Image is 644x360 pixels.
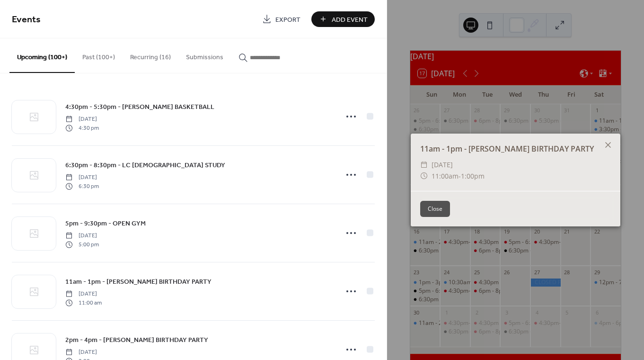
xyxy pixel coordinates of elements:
[123,38,178,72] button: Recurring (16)
[332,15,368,25] span: Add Event
[420,201,450,217] button: Close
[65,277,212,287] span: 11am - 1pm - [PERSON_NAME] BIRTHDAY PARTY
[75,38,123,72] button: Past (100+)
[275,15,300,25] span: Export
[311,11,375,27] button: Add Event
[65,160,225,171] a: 6:30pm - 8:30pm - LC [DEMOGRAPHIC_DATA] STUDY
[65,232,99,240] span: [DATE]
[461,171,485,180] span: 1:00pm
[12,10,41,29] span: Events
[65,124,99,132] span: 4:30 pm
[65,219,146,229] span: 5pm - 9:30pm - OPEN GYM
[65,102,214,112] span: 4:30pm - 5:30pm - [PERSON_NAME] BASKETBALL
[432,159,453,171] span: [DATE]
[65,218,146,229] a: 5pm - 9:30pm - OPEN GYM
[65,335,208,345] span: 2pm - 4pm - [PERSON_NAME] BIRTHDAY PARTY
[65,290,102,298] span: [DATE]
[459,171,461,180] span: -
[65,115,99,124] span: [DATE]
[65,240,99,249] span: 5:00 pm
[65,334,208,345] a: 2pm - 4pm - [PERSON_NAME] BIRTHDAY PARTY
[411,143,620,154] div: 11am - 1pm - [PERSON_NAME] BIRTHDAY PARTY
[255,11,308,27] a: Export
[65,173,99,182] span: [DATE]
[65,298,102,307] span: 11:00 am
[65,276,212,287] a: 11am - 1pm - [PERSON_NAME] BIRTHDAY PARTY
[65,101,214,112] a: 4:30pm - 5:30pm - [PERSON_NAME] BASKETBALL
[9,38,75,73] button: Upcoming (100+)
[178,38,231,72] button: Submissions
[65,182,99,190] span: 6:30 pm
[65,348,99,357] span: [DATE]
[420,159,428,171] div: ​
[420,171,428,182] div: ​
[432,171,459,180] span: 11:00am
[65,161,225,171] span: 6:30pm - 8:30pm - LC [DEMOGRAPHIC_DATA] STUDY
